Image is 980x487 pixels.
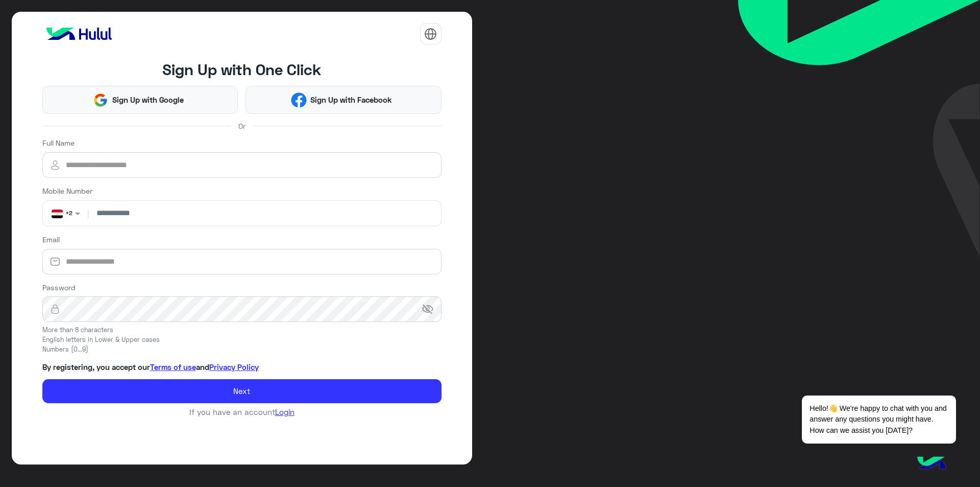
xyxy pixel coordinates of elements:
small: More than 8 characters [42,326,442,335]
img: user [42,159,68,171]
span: Sign Up with Google [108,94,187,106]
small: English letters in Lower & Upper cases [42,335,442,345]
h6: If you have an account [42,407,442,416]
img: hulul-logo.png [914,446,949,482]
img: Google [93,92,108,108]
label: Mobile Number [42,185,92,196]
span: Or [238,121,246,131]
small: Numbers (0...9) [42,345,442,355]
h4: Sign Up with One Click [42,60,442,78]
span: visibility_off [422,303,434,315]
a: Login [275,407,295,416]
label: Email [42,234,60,245]
button: Next [42,379,442,404]
span: Hello!👋 We're happy to chat with you and answer any questions you might have. How can we assist y... [802,396,955,444]
a: Terms of use [150,362,196,372]
span: and [196,362,209,372]
img: Facebook [291,92,306,108]
button: Sign Up with Facebook [246,86,442,114]
span: | [85,208,91,219]
img: tab [424,28,437,40]
img: lock [42,304,68,314]
label: Full Name [42,137,75,148]
img: email [42,257,68,267]
a: Privacy Policy [209,362,259,372]
button: Sign Up with Google [42,86,238,114]
span: By registering, you accept our [42,362,150,372]
img: logo [42,24,116,44]
label: Password [42,282,76,293]
span: Sign Up with Facebook [307,94,396,106]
